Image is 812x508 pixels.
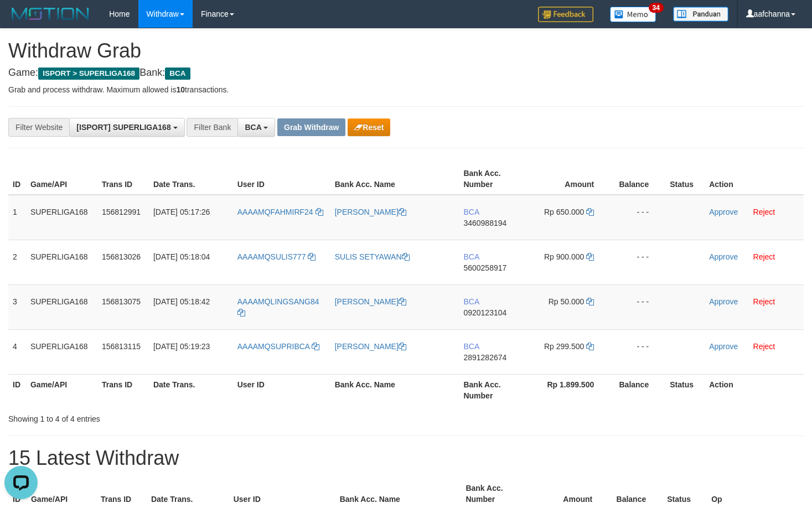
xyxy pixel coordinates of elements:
[8,6,92,22] img: MOTION_logo.png
[611,163,665,195] th: Balance
[153,342,210,351] span: [DATE] 05:19:23
[463,263,506,272] span: Copy 5600258917 to clipboard
[187,118,237,137] div: Filter Bank
[69,118,184,137] button: [ISPORT] SUPERLIGA168
[237,252,316,261] a: AAAAMQSULIS777
[549,297,585,306] span: Rp 50.000
[237,342,320,351] a: AAAAMQSUPRIBCA
[153,208,210,216] span: [DATE] 05:17:26
[149,374,233,406] th: Date Trans.
[586,208,594,216] a: Copy 650000 to clipboard
[463,208,479,216] span: BCA
[544,342,584,351] span: Rp 299.500
[76,123,170,132] span: [ISPORT] SUPERLIGA168
[611,374,665,406] th: Balance
[335,252,410,261] a: SULIS SETYAWAN
[463,219,506,227] span: Copy 3460988194 to clipboard
[753,342,775,351] a: Reject
[709,252,738,261] a: Approve
[277,118,345,136] button: Grab Withdraw
[528,374,611,406] th: Rp 1.899.500
[544,208,584,216] span: Rp 650.000
[26,374,97,406] th: Game/API
[8,329,26,374] td: 4
[237,252,306,261] span: AAAAMQSULIS777
[709,297,738,306] a: Approve
[753,208,775,216] a: Reject
[528,163,611,195] th: Amount
[233,374,330,406] th: User ID
[463,252,479,261] span: BCA
[649,3,664,13] span: 34
[611,284,665,329] td: - - -
[610,7,656,22] img: Button%20Memo.svg
[348,118,390,136] button: Reset
[233,163,330,195] th: User ID
[26,163,97,195] th: Game/API
[335,297,406,306] a: [PERSON_NAME]
[237,342,310,351] span: AAAAMQSUPRIBCA
[611,329,665,374] td: - - -
[153,252,210,261] span: [DATE] 05:18:04
[330,374,459,406] th: Bank Acc. Name
[8,240,26,284] td: 2
[26,284,97,329] td: SUPERLIGA168
[237,297,319,306] span: AAAAMQLINGSANG84
[165,68,190,80] span: BCA
[753,297,775,306] a: Reject
[538,7,593,22] img: Feedback.jpg
[8,163,26,195] th: ID
[8,447,804,469] h1: 15 Latest Withdraw
[463,353,506,362] span: Copy 2891282674 to clipboard
[459,374,528,406] th: Bank Acc. Number
[8,40,804,62] h1: Withdraw Grab
[26,240,97,284] td: SUPERLIGA168
[38,68,139,80] span: ISPORT > SUPERLIGA168
[153,297,210,306] span: [DATE] 05:18:42
[665,374,705,406] th: Status
[463,297,479,306] span: BCA
[544,252,584,261] span: Rp 900.000
[97,374,149,406] th: Trans ID
[330,163,459,195] th: Bank Acc. Name
[586,342,594,351] a: Copy 299500 to clipboard
[26,329,97,374] td: SUPERLIGA168
[245,123,261,132] span: BCA
[237,208,313,216] span: AAAAMQFAHMIRF24
[102,342,141,351] span: 156813115
[8,118,69,137] div: Filter Website
[463,308,506,317] span: Copy 0920123104 to clipboard
[586,252,594,261] a: Copy 900000 to clipboard
[8,284,26,329] td: 3
[26,195,97,240] td: SUPERLIGA168
[237,297,319,317] a: AAAAMQLINGSANG84
[705,163,804,195] th: Action
[705,374,804,406] th: Action
[586,297,594,306] a: Copy 50000 to clipboard
[8,84,804,95] p: Grab and process withdraw. Maximum allowed is transactions.
[611,195,665,240] td: - - -
[753,252,775,261] a: Reject
[4,4,38,38] button: Open LiveChat chat widget
[176,85,185,94] strong: 10
[149,163,233,195] th: Date Trans.
[102,297,141,306] span: 156813075
[665,163,705,195] th: Status
[97,163,149,195] th: Trans ID
[611,240,665,284] td: - - -
[335,342,406,351] a: [PERSON_NAME]
[102,208,141,216] span: 156812991
[102,252,141,261] span: 156813026
[237,208,323,216] a: AAAAMQFAHMIRF24
[8,195,26,240] td: 1
[335,208,406,216] a: [PERSON_NAME]
[237,118,275,137] button: BCA
[673,7,728,22] img: panduan.png
[8,409,330,424] div: Showing 1 to 4 of 4 entries
[8,374,26,406] th: ID
[459,163,528,195] th: Bank Acc. Number
[463,342,479,351] span: BCA
[8,68,804,79] h4: Game: Bank:
[709,342,738,351] a: Approve
[709,208,738,216] a: Approve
